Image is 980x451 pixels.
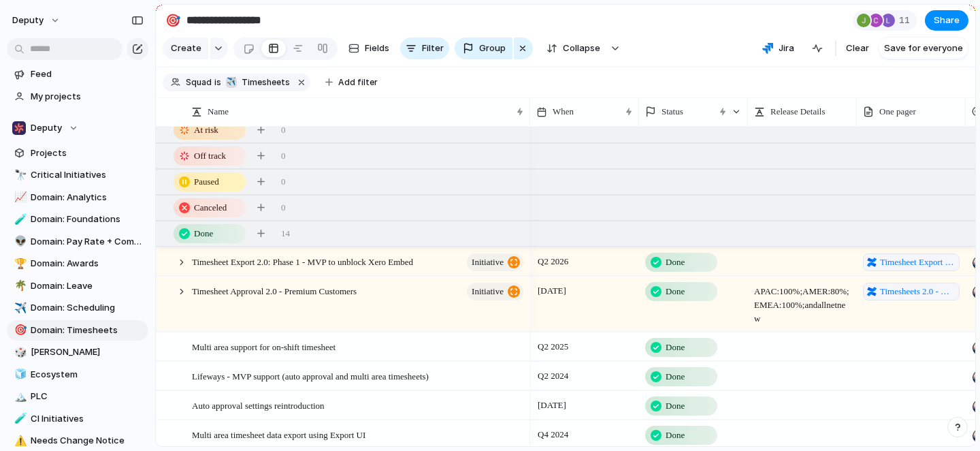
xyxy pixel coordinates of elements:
a: 🏆Domain: Awards [7,253,148,274]
span: [DATE] [534,397,570,414]
span: initiative [472,253,504,272]
button: ✈️ [12,301,26,315]
span: Critical Initiatives [31,168,144,182]
div: 🧊 [14,367,24,382]
span: Q2 2025 [534,339,572,355]
div: ✈️ [14,300,24,316]
span: Domain: Awards [31,257,144,270]
span: Projects [31,146,144,160]
span: Status [661,105,683,119]
span: Jira [779,42,794,55]
button: Jira [757,38,800,59]
button: initiative [467,253,523,271]
div: 🏔️ [14,389,24,405]
div: 👽 [14,234,24,249]
span: initiative [472,282,504,301]
span: Timesheet Export 2.0: Phase 1 - MVP to unblock Xero Embed [192,253,413,269]
span: [DATE] [534,283,570,299]
a: 👽Domain: Pay Rate + Compliance [7,232,148,252]
span: Domain: Timesheets [31,324,144,337]
span: Q2 2024 [534,368,572,384]
span: Deputy [31,121,62,135]
button: 🏔️ [12,390,26,403]
span: Multi area support for on-shift timesheet [192,339,336,354]
span: Fields [365,42,389,55]
span: 0 [281,175,286,189]
span: Paused [194,175,219,189]
a: 🎲[PERSON_NAME] [7,342,148,362]
a: 🎯Domain: Timesheets [7,320,148,341]
span: Q4 2024 [534,426,572,443]
span: Done [666,341,685,354]
div: 🏔️PLC [7,386,148,407]
span: Domain: Scheduling [31,301,144,315]
div: 🔭 [14,168,24,183]
span: Done [666,399,685,413]
button: Add filter [317,73,386,92]
button: Create [163,37,208,59]
span: Timesheets 2.0 - GTM [880,285,955,298]
button: 🔭 [12,168,26,182]
button: 🌴 [12,279,26,293]
div: 📈Domain: Analytics [7,187,148,208]
span: Release Details [770,105,826,119]
button: ✈️Timesheets [223,75,293,90]
span: Timesheet Approval 2.0 - Premium Customers [192,283,357,298]
a: My projects [7,87,148,107]
button: 👽 [12,235,26,249]
span: 0 [281,149,286,163]
span: Filter [422,42,444,55]
span: Done [666,429,685,442]
span: Name [208,105,229,119]
a: 🔭Critical Initiatives [7,165,148,185]
span: Timesheet Export 2.0 [880,255,955,269]
button: Filter [400,37,449,59]
a: ✈️Domain: Scheduling [7,298,148,318]
span: Q2 2026 [534,253,572,270]
span: Done [666,255,685,269]
div: 🎯 [14,322,24,338]
span: Canceled [194,201,227,215]
span: Done [666,285,685,298]
button: deputy [6,10,67,31]
div: 🧊Ecosystem [7,364,148,385]
button: 🧪 [12,213,26,226]
div: ⚠️ [14,433,24,449]
div: 🧪Domain: Foundations [7,209,148,230]
span: Done [194,227,213,240]
span: Done [666,370,685,384]
span: 11 [899,14,914,27]
div: 🌴 [14,278,24,294]
span: Lifeways - MVP support (auto approval and multi area timesheets) [192,368,429,384]
span: CI Initiatives [31,412,144,426]
button: Group [455,37,512,59]
div: 🎯 [165,11,180,29]
span: Share [934,14,960,27]
button: 🏆 [12,257,26,270]
button: 📈 [12,191,26,204]
span: is [214,76,221,89]
span: 14 [281,227,290,240]
a: ⚠️Needs Change Notice [7,431,148,451]
span: Squad [186,76,212,89]
div: ✈️ [226,77,237,88]
span: Create [171,42,201,55]
a: Timesheets 2.0 - GTM [863,283,960,300]
a: 🧪CI Initiatives [7,409,148,429]
div: 📈 [14,189,24,205]
a: 🌴Domain: Leave [7,276,148,296]
button: Clear [840,37,875,59]
button: is [212,75,224,90]
button: Share [925,10,968,31]
span: When [553,105,574,119]
span: Needs Change Notice [31,434,144,448]
span: Collapse [563,42,600,55]
span: Add filter [338,76,378,89]
button: 🎯 [162,10,184,31]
